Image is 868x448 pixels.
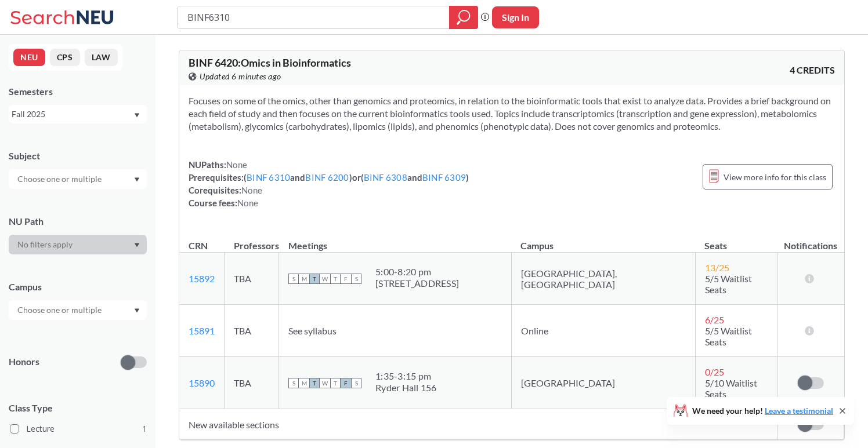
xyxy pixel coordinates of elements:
[279,228,512,253] th: Meetings
[364,172,407,183] a: BINF 6308
[189,56,351,69] span: BINF 6420 : Omics in Bioinformatics
[288,274,299,284] span: S
[705,325,752,347] span: 5/5 Waitlist Seats
[241,185,262,195] span: None
[309,378,320,388] span: T
[9,281,147,293] div: Campus
[12,303,109,317] input: Choose one or multiple
[724,170,826,184] span: View more info for this class
[189,239,208,252] div: CRN
[790,64,835,77] span: 4 CREDITS
[705,314,724,325] span: 6 / 25
[134,308,140,313] svg: Dropdown arrow
[375,382,437,394] div: Ryder Hall 156
[511,357,695,409] td: [GEOGRAPHIC_DATA]
[765,406,833,416] a: Leave a testimonial
[305,172,349,183] a: BINF 6200
[142,422,147,435] span: 1
[457,9,471,26] svg: magnifying glass
[50,49,80,66] button: CPS
[449,6,478,29] div: magnifying glass
[375,370,437,382] div: 1:35 - 3:15 pm
[9,215,147,228] div: NU Path
[375,278,459,289] div: [STREET_ADDRESS]
[705,273,752,295] span: 5/5 Waitlist Seats
[320,274,330,284] span: W
[10,421,147,436] label: Lecture
[511,253,695,305] td: [GEOGRAPHIC_DATA], [GEOGRAPHIC_DATA]
[492,6,539,28] button: Sign In
[299,274,309,284] span: M
[189,94,835,133] section: Focuses on some of the omics, other than genomics and proteomics, in relation to the bioinformati...
[692,407,833,415] span: We need your help!
[9,105,147,123] div: Fall 2025Dropdown arrow
[309,274,320,284] span: T
[186,8,441,27] input: Class, professor, course number, "phrase"
[330,274,341,284] span: T
[237,198,258,208] span: None
[134,113,140,118] svg: Dropdown arrow
[341,274,351,284] span: F
[9,355,39,369] p: Honors
[225,253,279,305] td: TBA
[422,172,466,183] a: BINF 6309
[12,172,109,186] input: Choose one or multiple
[705,377,757,399] span: 5/10 Waitlist Seats
[247,172,290,183] a: BINF 6310
[9,150,147,162] div: Subject
[189,158,469,209] div: NUPaths: Prerequisites: ( and ) or ( and ) Corequisites: Course fees:
[134,177,140,182] svg: Dropdown arrow
[9,402,147,414] span: Class Type
[226,159,247,170] span: None
[179,409,777,440] td: New available sections
[225,228,279,253] th: Professors
[511,305,695,357] td: Online
[299,378,309,388] span: M
[705,366,724,377] span: 0 / 25
[9,85,147,98] div: Semesters
[341,378,351,388] span: F
[85,49,118,66] button: LAW
[705,262,729,273] span: 13 / 25
[9,169,147,189] div: Dropdown arrow
[225,357,279,409] td: TBA
[330,378,341,388] span: T
[13,49,45,66] button: NEU
[288,378,299,388] span: S
[225,305,279,357] td: TBA
[9,235,147,254] div: Dropdown arrow
[189,377,215,388] a: 15890
[12,108,133,121] div: Fall 2025
[200,70,281,83] span: Updated 6 minutes ago
[375,266,459,278] div: 5:00 - 8:20 pm
[351,378,361,388] span: S
[189,325,215,336] a: 15891
[320,378,330,388] span: W
[351,274,361,284] span: S
[189,273,215,284] a: 15892
[134,243,140,247] svg: Dropdown arrow
[695,228,777,253] th: Seats
[511,228,695,253] th: Campus
[777,228,844,253] th: Notifications
[9,300,147,320] div: Dropdown arrow
[288,325,337,336] span: See syllabus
